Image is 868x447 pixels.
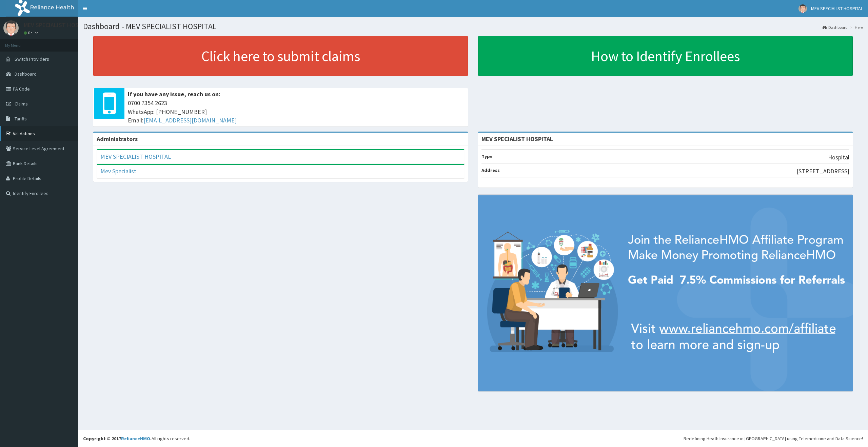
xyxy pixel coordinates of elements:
b: Administrators [97,135,138,143]
img: User Image [3,20,19,36]
h1: Dashboard - MEV SPECIALIST HOSPITAL [83,22,863,31]
span: Dashboard [15,71,37,77]
a: MEV SPECIALIST HOSPITAL [100,153,171,160]
strong: Copyright © 2017 . [83,435,152,442]
a: Online [24,31,40,35]
div: Redefining Heath Insurance in [GEOGRAPHIC_DATA] using Telemedicine and Data Science! [684,435,863,442]
a: RelianceHMO [121,435,150,442]
a: Mev Specialist [100,167,136,175]
strong: MEV SPECIALIST HOSPITAL [481,135,553,143]
span: Tariffs [15,116,27,122]
p: [STREET_ADDRESS] [796,167,849,176]
b: Type [481,153,493,159]
li: Here [848,24,863,30]
img: User Image [798,4,807,13]
footer: All rights reserved. [78,430,868,447]
span: 0700 7354 2623 WhatsApp: [PHONE_NUMBER] Email: [128,99,465,125]
span: Switch Providers [15,56,49,62]
span: MEV SPECIALIST HOSPITAL [811,5,863,12]
p: Hospital [828,153,849,162]
b: Address [481,167,500,173]
img: provider-team-banner.png [478,195,853,391]
p: MEV SPECIALIST HOSPITAL [24,22,94,28]
a: Click here to submit claims [93,36,468,76]
span: Claims [15,101,28,107]
a: Dashboard [823,24,848,30]
a: How to Identify Enrollees [478,36,853,76]
a: [EMAIL_ADDRESS][DOMAIN_NAME] [143,116,237,124]
b: If you have any issue, reach us on: [128,90,220,98]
